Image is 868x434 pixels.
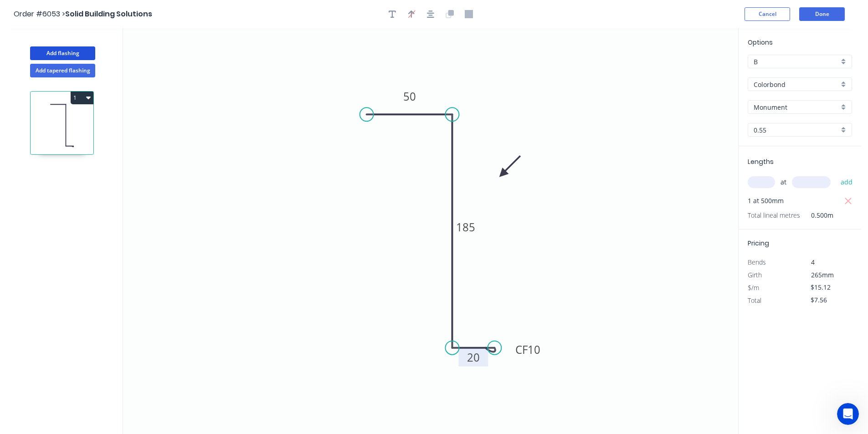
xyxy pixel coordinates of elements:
input: Material [754,80,839,89]
span: Order #6053 > [14,9,65,19]
span: 0.500m [800,209,833,222]
iframe: Intercom live chat [837,403,859,425]
span: Pricing [748,239,769,248]
button: add [836,174,858,190]
span: Options [748,38,773,47]
button: 1 [71,92,93,104]
span: $/m [748,283,759,292]
button: Cancel [745,7,790,21]
span: Total [748,296,761,305]
span: Girth [748,271,762,279]
tspan: 10 [528,342,540,357]
input: Price level [754,57,839,66]
tspan: 185 [456,220,475,235]
span: at [781,176,786,189]
span: Lengths [748,157,774,166]
span: Total lineal metres [748,209,800,222]
tspan: 20 [467,350,480,365]
input: Thickness [754,125,839,135]
span: 1 at 500mm [748,194,784,207]
span: Solid Building Solutions [65,9,152,19]
tspan: 50 [403,89,416,104]
span: 265mm [811,271,834,279]
button: Add flashing [30,46,95,60]
span: 4 [811,258,815,266]
tspan: CF [515,342,528,357]
span: Bends [748,258,766,266]
button: Add tapered flashing [30,64,95,77]
svg: 0 [123,28,738,434]
input: Colour [754,102,839,112]
button: Done [799,7,845,21]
